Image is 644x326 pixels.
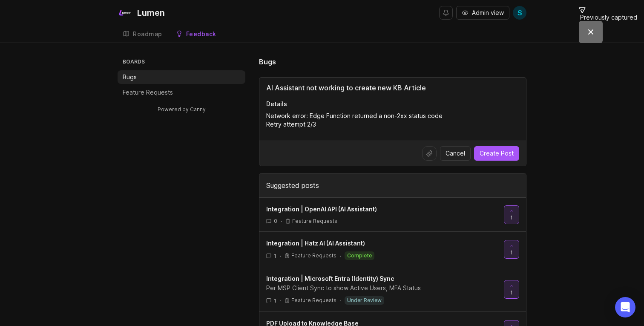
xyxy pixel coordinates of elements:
p: Feature Requests [291,297,336,304]
button: Cancel [440,146,471,161]
p: Details [266,100,519,108]
p: Feature Requests [291,252,336,259]
p: Bugs [123,73,137,81]
div: · [340,297,341,304]
a: Integration | Hatz AI (AI Assistant)1·Feature Requests·complete [266,239,504,260]
a: Bugs [118,70,245,84]
a: Integration | OpenAI API (AI Assistant)0·Feature Requests [266,205,504,225]
div: Suggested posts [259,173,526,197]
span: 1 [510,249,513,256]
span: S [517,8,522,18]
button: Admin view [456,6,509,20]
span: Admin view [472,9,504,17]
span: 1 [510,289,513,296]
p: Feature Requests [123,88,173,97]
a: Roadmap [118,26,167,43]
div: Lumen [137,9,165,17]
h3: Boards [121,57,245,69]
p: under review [347,297,382,304]
a: Feedback [171,26,221,43]
a: Powered by Canny [156,104,207,114]
button: 1 [504,280,519,299]
button: 1 [504,205,519,224]
div: Open Intercom Messenger [615,297,635,317]
div: · [281,217,282,225]
h1: Bugs [259,57,276,67]
span: Create Post [480,149,514,158]
div: Feedback [186,31,216,37]
button: 1 [504,240,519,259]
textarea: Details [266,112,519,129]
span: 1 [274,297,276,304]
a: Feature Requests [118,86,245,99]
div: · [280,297,281,304]
div: Roadmap [133,31,162,37]
span: Integration | OpenAI API (AI Assistant) [266,205,377,213]
button: Create Post [474,146,519,161]
span: 1 [510,214,513,221]
input: Title [266,83,519,93]
p: complete [347,252,372,259]
button: S [513,6,526,20]
img: Lumen logo [118,5,133,20]
p: Feature Requests [292,218,337,225]
span: 0 [274,217,277,225]
div: · [340,252,341,260]
a: Integration | Microsoft Entra (Identity) SyncPer MSP Client Sync to show Active Users, MFA Status... [266,274,504,305]
div: Per MSP Client Sync to show Active Users, MFA Status [266,283,497,293]
span: Integration | Microsoft Entra (Identity) Sync [266,275,394,282]
button: Notifications [439,6,453,20]
span: 1 [274,252,276,260]
span: Integration | Hatz AI (AI Assistant) [266,239,365,247]
div: · [280,252,281,260]
span: Cancel [446,149,465,158]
